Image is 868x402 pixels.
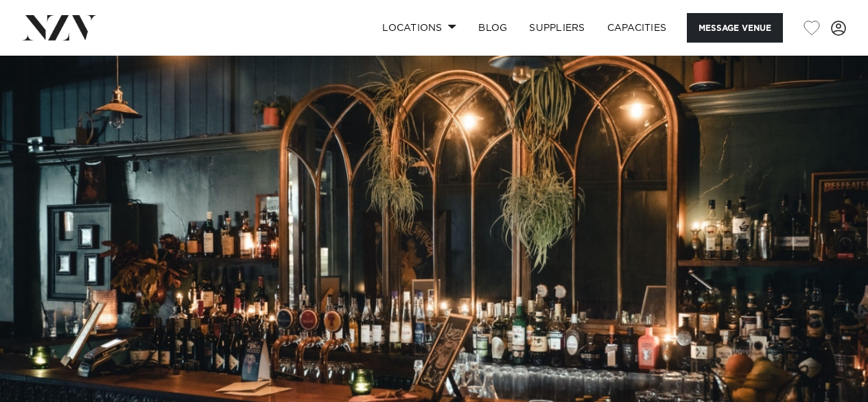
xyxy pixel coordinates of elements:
[596,13,678,43] a: Capacities
[371,13,467,43] a: Locations
[687,13,783,43] button: Message Venue
[518,13,596,43] a: SUPPLIERS
[22,15,97,40] img: nzv-logo.png
[467,13,518,43] a: BLOG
